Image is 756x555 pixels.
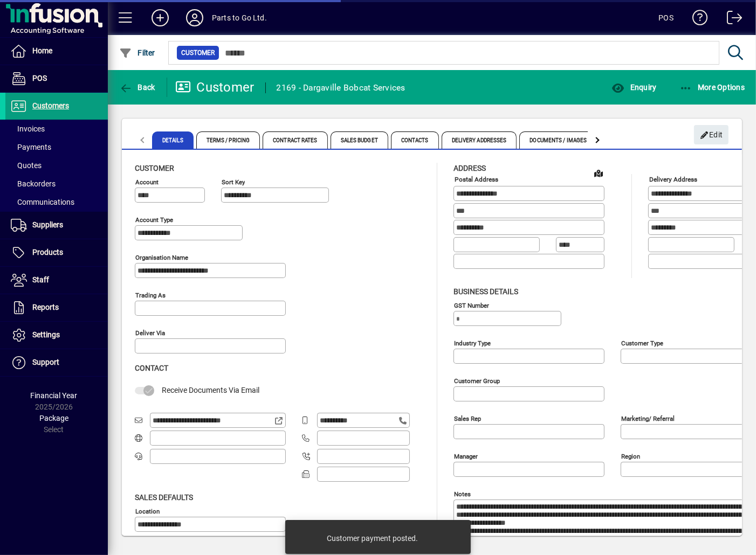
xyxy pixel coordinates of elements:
[135,292,166,299] mat-label: Trading as
[32,248,63,256] span: Products
[162,386,259,394] span: Receive Documents Via Email
[5,120,108,138] a: Invoices
[32,74,47,82] span: POS
[611,83,656,92] span: Enquiry
[719,2,743,37] a: Logout
[32,101,69,110] span: Customers
[135,164,174,172] span: Customer
[135,216,173,224] mat-label: Account Type
[5,38,108,65] a: Home
[453,164,486,172] span: Address
[621,414,675,422] mat-label: Marketing/ Referral
[658,9,673,26] div: POS
[454,377,500,384] mat-label: Customer group
[5,349,108,376] a: Support
[119,83,155,92] span: Back
[39,414,68,422] span: Package
[108,78,167,97] app-page-header-button: Back
[32,303,59,311] span: Reports
[32,275,49,284] span: Staff
[181,47,215,58] span: Customer
[263,131,327,149] span: Contract Rates
[677,78,748,97] button: More Options
[694,125,728,144] button: Edit
[175,79,255,96] div: Customer
[143,8,177,27] button: Add
[116,43,158,63] button: Filter
[5,138,108,156] a: Payments
[135,507,160,515] mat-label: Location
[11,161,42,170] span: Quotes
[5,267,108,294] a: Staff
[32,330,60,339] span: Settings
[32,46,52,55] span: Home
[519,131,597,149] span: Documents / Images
[32,220,63,229] span: Suppliers
[454,339,491,346] mat-label: Industry type
[590,164,607,182] a: View on map
[5,239,108,266] a: Products
[679,83,745,92] span: More Options
[196,131,260,149] span: Terms / Pricing
[5,65,108,92] a: POS
[609,78,659,97] button: Enquiry
[5,193,108,211] a: Communications
[454,452,478,460] mat-label: Manager
[177,8,212,27] button: Profile
[11,143,51,151] span: Payments
[11,198,74,206] span: Communications
[442,131,517,149] span: Delivery Addresses
[135,178,159,186] mat-label: Account
[391,131,439,149] span: Contacts
[621,452,640,460] mat-label: Region
[277,79,406,96] div: 2169 - Dargaville Bobcat Services
[119,48,155,57] span: Filter
[5,175,108,193] a: Backorders
[454,490,471,497] mat-label: Notes
[135,364,168,372] span: Contact
[331,131,388,149] span: Sales Budget
[5,294,108,321] a: Reports
[5,212,108,239] a: Suppliers
[454,301,489,309] mat-label: GST Number
[700,126,723,144] span: Edit
[621,339,663,346] mat-label: Customer type
[152,131,194,149] span: Details
[222,178,245,186] mat-label: Sort key
[32,358,59,366] span: Support
[135,329,165,337] mat-label: Deliver via
[327,533,418,544] div: Customer payment posted.
[212,9,267,26] div: Parts to Go Ltd.
[135,254,188,261] mat-label: Organisation name
[11,179,56,188] span: Backorders
[116,78,158,97] button: Back
[5,156,108,175] a: Quotes
[11,124,45,133] span: Invoices
[5,322,108,349] a: Settings
[453,287,518,296] span: Business details
[135,493,193,502] span: Sales defaults
[31,391,78,400] span: Financial Year
[684,2,708,37] a: Knowledge Base
[454,414,481,422] mat-label: Sales rep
